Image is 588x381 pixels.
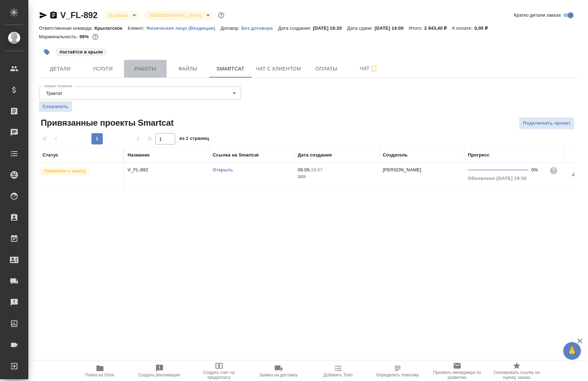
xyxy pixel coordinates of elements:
[128,166,206,174] p: V_FL-892
[309,64,343,73] span: Оплаты
[194,370,245,380] span: Создать счет на предоплату
[514,12,561,19] span: Кратко детали заказа
[352,64,386,73] span: Чат
[70,361,130,381] button: Папка на Drive
[95,25,128,31] p: Крылатское
[241,25,278,31] p: Без договора
[298,167,311,172] p: 09.09,
[179,134,209,144] span: из 1 страниц
[79,34,90,39] p: 99%
[189,361,249,381] button: Создать счет на предоплату
[43,64,77,73] span: Детали
[347,25,375,31] p: Дата сдачи:
[427,361,487,381] button: Призвать менеджера по развитию
[468,176,527,181] span: Обновлено [DATE] 19:30
[249,361,308,381] button: Заявка на доставку
[432,370,483,380] span: Призвать менеджера по развитию
[213,64,247,73] span: Smartcat
[39,101,72,112] button: Сохранить
[487,361,547,381] button: Скопировать ссылку на оценку заказа
[43,103,68,110] span: Сохранить
[566,343,578,358] span: 🙏
[86,64,120,73] span: Услуги
[311,167,323,172] p: 19:07
[523,119,571,127] span: Подключить проект
[370,64,378,73] svg: Подписаться
[43,152,58,159] div: Статус
[213,152,259,159] div: Ссылка на Smartcat
[213,167,233,172] a: Открыть
[376,373,419,377] span: Определить тематику
[138,373,180,377] span: Создать рекламацию
[217,11,226,20] button: Доп статусы указывают на важность/срочность заказа
[567,166,584,183] button: Обновить прогресс
[519,117,575,130] button: Подключить проект
[241,25,278,31] a: Без договора
[144,11,212,20] div: В работе
[85,373,114,377] span: Папка на Drive
[146,25,221,31] p: Физическое лицо (Входящие)
[91,32,100,41] button: 32.00 RUB;
[146,25,221,31] a: Физическое лицо (Входящие)
[308,361,368,381] button: Добавить Todo
[474,25,493,31] p: 0,00 ₽
[128,64,162,73] span: Работы
[148,12,203,18] button: [DEMOGRAPHIC_DATA]
[39,34,79,39] p: Маржинальность:
[313,25,347,31] p: [DATE] 16:20
[39,86,241,100] div: Трактат
[368,361,427,381] button: Определить тематику
[468,152,489,159] div: Прогресс
[220,25,241,31] p: Договор:
[278,25,313,31] p: Дата создания:
[39,11,47,19] button: Скопировать ссылку для ЯМессенджера
[375,25,409,31] p: [DATE] 14:00
[39,117,174,129] span: Привязанные проекты Smartcat
[409,25,424,31] p: Итого:
[323,373,352,377] span: Добавить Todo
[60,49,103,56] p: #остаётся в крыле
[563,342,581,360] button: 🙏
[60,10,97,20] a: V_FL-892
[531,166,544,174] div: 0%
[298,152,332,159] div: Дата создания
[259,373,297,377] span: Заявка на доставку
[44,90,65,96] button: Трактат
[107,12,130,18] button: В работе
[383,152,408,159] div: Создатель
[44,167,86,175] p: Привязан к заказу
[171,64,205,73] span: Файлы
[128,152,150,159] div: Название
[39,44,55,60] button: Добавить тэг
[128,25,146,31] p: Клиент:
[424,25,452,31] p: 2 843,40 ₽
[103,11,139,20] div: В работе
[130,361,189,381] button: Создать рекламацию
[298,174,376,181] p: 2025
[49,11,58,19] button: Скопировать ссылку
[491,370,542,380] span: Скопировать ссылку на оценку заказа
[256,64,301,73] span: Чат с клиентом
[383,167,421,172] p: [PERSON_NAME]
[39,25,95,31] p: Ответственная команда:
[452,25,475,31] p: К оплате:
